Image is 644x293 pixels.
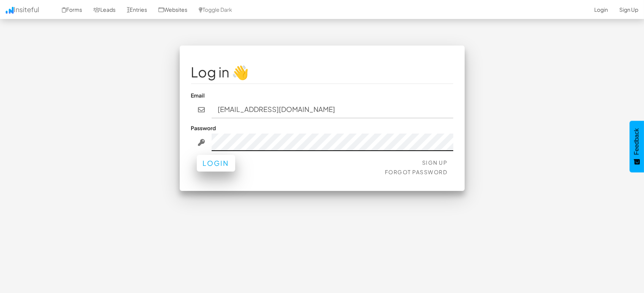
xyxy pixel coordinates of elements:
a: Sign Up [422,159,448,166]
span: Feedback [633,128,640,155]
input: john@doe.com [212,101,453,118]
button: Feedback - Show survey [630,121,644,172]
img: icon.png [6,7,14,14]
button: Login [197,155,235,172]
label: Email [191,91,205,99]
label: Password [191,124,216,132]
a: Forgot Password [385,169,448,175]
h1: Log in 👋 [191,65,453,80]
